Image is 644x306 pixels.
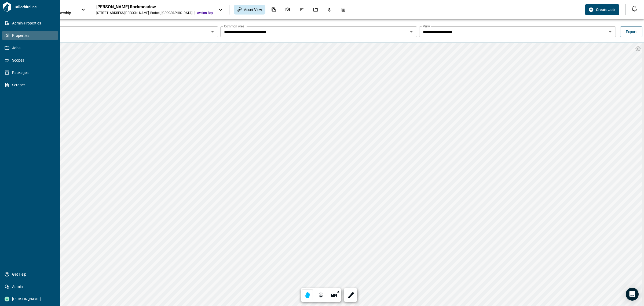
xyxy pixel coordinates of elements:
span: Properties [9,33,53,38]
span: Export [626,29,637,34]
div: Jobs [310,5,321,14]
div: Issues & Info [296,5,307,14]
div: Photos [282,5,293,14]
span: Tailorbird Inc [12,4,58,10]
span: Create Job [596,7,615,12]
span: Scopes [9,58,53,63]
a: Admin [2,282,58,291]
span: Get Help [9,272,53,277]
span: Packages [9,70,53,75]
a: Packages [2,68,58,77]
button: Export [620,26,642,37]
div: Open Intercom Messenger [626,288,639,301]
a: Properties [2,31,58,40]
label: Common Area [224,24,244,29]
a: Scraper [2,80,58,90]
div: [PERSON_NAME] Rockmeadow [96,4,213,10]
div: Asset View [234,5,265,15]
button: Open [606,28,614,35]
a: Scopes [2,55,58,65]
button: Open [408,28,415,35]
span: Admin-Properties [9,20,53,26]
div: Documents [268,5,279,14]
span: Admin [9,284,53,289]
button: Create Job [585,4,619,15]
label: View [423,24,430,29]
button: Open [209,28,216,35]
div: [STREET_ADDRESS][PERSON_NAME] , Bothell , [GEOGRAPHIC_DATA] [96,11,192,15]
span: Avalon Bay [197,11,213,15]
span: Asset View [244,7,262,12]
a: Admin-Properties [2,18,58,28]
span: Scraper [9,82,53,88]
span: Jobs [9,45,53,51]
button: Open notification feed [630,4,639,13]
span: [PERSON_NAME] [9,296,53,302]
div: Budgets [324,5,335,14]
div: Takeoff Center [338,5,349,14]
a: Jobs [2,43,58,53]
